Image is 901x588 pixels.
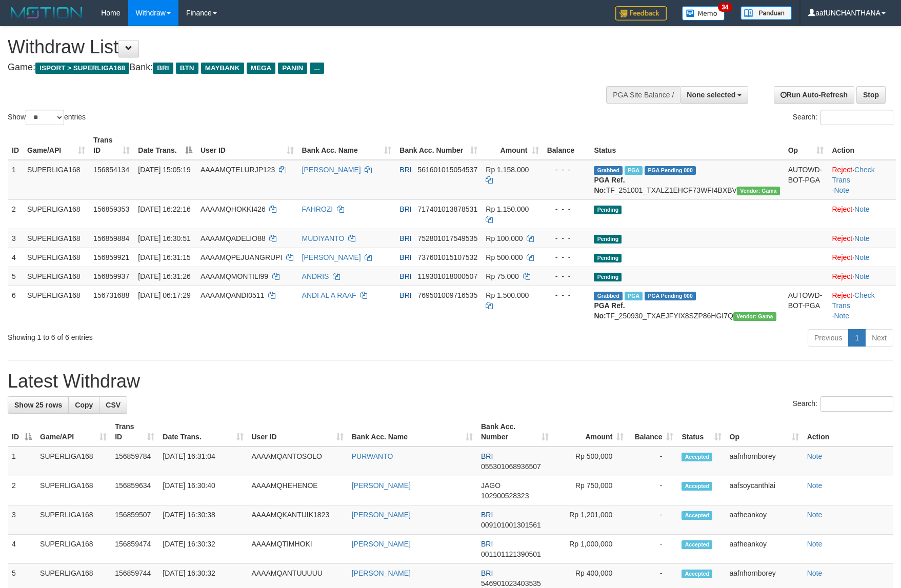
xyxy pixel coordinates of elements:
th: Op: activate to sort column ascending [726,417,803,447]
th: ID [8,131,23,160]
td: 3 [8,229,23,248]
a: Note [834,186,849,194]
a: [PERSON_NAME] [302,166,361,174]
h1: Latest Withdraw [8,371,893,392]
td: 156859474 [111,535,158,564]
img: Button%20Memo.svg [682,6,725,21]
td: 2 [8,199,23,229]
a: [PERSON_NAME] [352,569,411,577]
span: MEGA [247,63,276,74]
td: 1 [8,160,23,200]
td: SUPERLIGA168 [23,160,89,200]
td: AAAAMQHEHENOE [248,476,348,505]
a: Note [854,234,870,242]
label: Show entries [8,110,86,125]
span: Copy 752801017549535 to clipboard [417,234,477,242]
td: SUPERLIGA168 [36,447,111,476]
th: Bank Acc. Name: activate to sort column ascending [348,417,477,447]
span: Show 25 rows [14,401,62,409]
span: PANIN [278,63,307,74]
a: [PERSON_NAME] [352,481,411,490]
span: 156731688 [93,291,129,299]
div: - - - [547,290,586,300]
span: BRI [481,452,493,460]
span: Copy 009101001301561 to clipboard [481,521,541,529]
td: SUPERLIGA168 [23,286,89,325]
td: - [628,447,677,476]
span: Grabbed [594,166,623,175]
span: None selected [687,91,735,99]
th: ID: activate to sort column descending [8,417,36,447]
td: [DATE] 16:30:38 [158,505,247,535]
span: BRI [481,540,493,548]
span: PGA Pending [645,166,696,175]
span: ... [310,63,324,74]
td: · [828,199,896,229]
td: AAAAMQANTOSOLO [248,447,348,476]
a: Reject [832,166,852,174]
span: 156859884 [93,234,129,242]
span: [DATE] 16:31:15 [138,253,190,261]
td: aafheankoy [726,535,803,564]
td: SUPERLIGA168 [23,267,89,286]
span: AAAAMQHOKKI426 [201,205,266,213]
span: Grabbed [594,292,623,300]
td: AAAAMQKANTUIK1823 [248,505,348,535]
input: Search: [820,396,893,412]
th: Op: activate to sort column ascending [784,131,828,160]
a: ANDI AL A RAAF [302,291,356,299]
span: Copy 561601015054537 to clipboard [417,166,477,174]
div: - - - [547,204,586,214]
a: PURWANTO [352,452,393,460]
div: - - - [547,252,586,262]
span: [DATE] 06:17:29 [138,291,190,299]
th: Bank Acc. Name: activate to sort column ascending [298,131,396,160]
a: [PERSON_NAME] [302,253,361,261]
td: Rp 1,201,000 [553,505,628,535]
span: 156859921 [93,253,129,261]
span: JAGO [481,481,500,490]
a: Note [807,481,823,490]
td: · [828,267,896,286]
td: TF_250930_TXAEJFYIX8SZP86HGI7Q [590,286,784,325]
span: BRI [399,253,411,261]
a: Show 25 rows [8,396,69,414]
h1: Withdraw List [8,37,590,57]
a: ANDRIS [302,272,329,280]
td: · · [828,160,896,200]
td: 4 [8,535,36,564]
td: Rp 750,000 [553,476,628,505]
span: BRI [399,234,411,242]
th: Date Trans.: activate to sort column ascending [158,417,247,447]
td: 3 [8,505,36,535]
th: Trans ID: activate to sort column ascending [89,131,134,160]
span: Copy 769501009716535 to clipboard [417,291,477,299]
a: Note [834,312,849,320]
span: Copy 055301068936507 to clipboard [481,462,541,471]
td: aafsoycanthlai [726,476,803,505]
span: BRI [399,291,411,299]
span: Accepted [682,540,712,549]
td: 156859634 [111,476,158,505]
a: Note [854,205,870,213]
th: User ID: activate to sort column ascending [248,417,348,447]
th: Action [803,417,893,447]
th: User ID: activate to sort column ascending [196,131,298,160]
a: [PERSON_NAME] [352,540,411,548]
td: - [628,505,677,535]
td: · · [828,286,896,325]
span: BTN [176,63,198,74]
td: SUPERLIGA168 [36,535,111,564]
td: TF_251001_TXALZ1EHCF73WFI4BXBV [590,160,784,200]
span: Rp 100.000 [486,234,523,242]
a: Reject [832,253,852,261]
a: 1 [848,329,866,347]
span: [DATE] 16:22:16 [138,205,190,213]
a: Check Trans [832,166,874,184]
span: Accepted [682,482,712,491]
span: Rp 1.500.000 [486,291,529,299]
span: Copy 102900528323 to clipboard [481,492,529,500]
span: Marked by aafromsomean [625,292,643,300]
input: Search: [820,110,893,125]
span: ISPORT > SUPERLIGA168 [35,63,129,74]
